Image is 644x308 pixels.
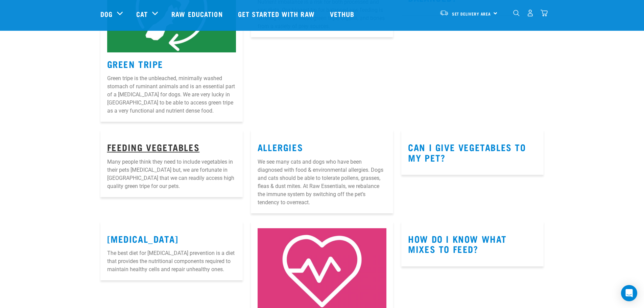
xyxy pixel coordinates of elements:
[107,144,200,149] a: Feeding Vegetables
[541,9,548,17] img: home-icon@2x.png
[231,0,323,27] a: Get started with Raw
[107,158,236,190] p: Many people think they need to include vegetables in their pets [MEDICAL_DATA] but, we are fortun...
[258,158,386,207] p: We see many cats and dogs who have been diagnosed with food & environmental allergies. Dogs and c...
[107,61,164,66] a: Green Tripe
[527,9,534,17] img: user.png
[323,0,363,27] a: Vethub
[452,13,491,15] span: Set Delivery Area
[107,236,178,241] a: [MEDICAL_DATA]
[408,144,526,160] a: Can I give vegetables to my pet?
[100,9,113,19] a: Dog
[513,10,520,16] img: home-icon-1@2x.png
[107,74,236,115] p: Green tripe is the unbleached, minimally washed stomach of ruminant animals and is an essential p...
[439,10,449,16] img: van-moving.png
[136,9,148,19] a: Cat
[107,249,236,274] p: The best diet for [MEDICAL_DATA] prevention is a diet that provides the nutritional components re...
[621,285,637,301] div: Open Intercom Messenger
[408,236,507,252] a: How do I know what mixes to feed?
[165,0,231,27] a: Raw Education
[258,144,303,149] a: Allergies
